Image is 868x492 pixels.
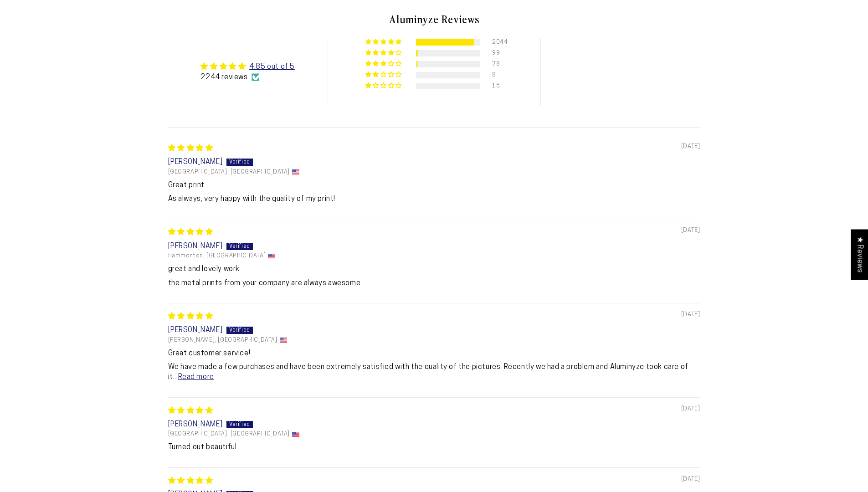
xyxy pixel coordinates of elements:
span: [GEOGRAPHIC_DATA], [GEOGRAPHIC_DATA] [168,169,290,176]
span: [PERSON_NAME], [GEOGRAPHIC_DATA] [168,337,277,344]
p: As always, very happy with the quality of my print! [168,194,700,204]
a: Read more [178,374,214,381]
span: [PERSON_NAME] [168,327,223,334]
div: 1% (15) reviews with 1 star rating [365,82,403,89]
span: [PERSON_NAME] [168,243,223,250]
a: 4.85 out of 5 [249,63,295,71]
p: We have made a few purchases and have been extremely satisfied with the quality of the pictures. ... [168,362,700,383]
div: Click to open Judge.me floating reviews tab [851,229,868,280]
img: US [292,169,299,174]
span: Hammonton, [GEOGRAPHIC_DATA] [168,252,266,260]
img: US [268,254,275,259]
div: 2044 [492,39,503,46]
img: Verified Checkmark [252,73,259,81]
span: 5 star review [168,145,213,152]
span: 5 star review [168,313,213,320]
span: [GEOGRAPHIC_DATA], [GEOGRAPHIC_DATA] [168,430,290,438]
div: 78 [492,61,503,67]
div: 3% (78) reviews with 3 star rating [365,61,403,67]
p: the metal prints from your company are always awesome [168,278,700,288]
img: US [280,338,287,343]
p: Turned out beautiful [168,442,700,452]
img: US [292,432,299,437]
span: [DATE] [681,311,700,319]
div: 91% (2044) reviews with 5 star rating [365,39,403,46]
span: [PERSON_NAME] [168,159,223,166]
div: 99 [492,50,503,56]
div: 8 [492,72,503,78]
b: great and lovely work [168,264,700,274]
h2: Aluminyze Reviews [168,11,700,27]
div: 15 [492,83,503,89]
span: [DATE] [681,143,700,151]
span: 5 star review [168,477,213,485]
div: 2244 reviews [200,72,294,82]
span: [DATE] [681,405,700,413]
div: Average rating is 4.85 stars [200,61,294,72]
span: 5 star review [168,229,213,236]
b: Great print [168,180,700,190]
span: [DATE] [681,475,700,483]
span: 5 star review [168,407,213,415]
b: Great customer service! [168,348,700,359]
div: 0% (8) reviews with 2 star rating [365,72,403,78]
span: [PERSON_NAME] [168,421,223,428]
span: [DATE] [681,226,700,235]
div: 4% (99) reviews with 4 star rating [365,50,403,56]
